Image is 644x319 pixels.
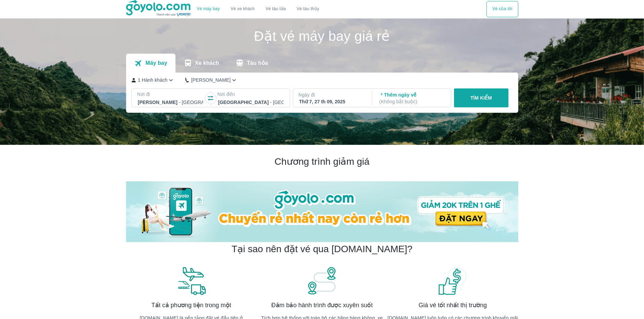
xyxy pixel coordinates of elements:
button: Vé của tôi [486,1,518,17]
img: banner [176,266,207,296]
div: choose transportation mode [486,1,518,17]
span: Tất cả phương tiện trong một [151,301,231,309]
p: Tàu hỏa [247,60,268,67]
img: banner-home [126,181,518,242]
div: choose transportation mode [191,1,325,17]
button: Vé tàu thủy [291,1,325,17]
button: [PERSON_NAME] [185,77,238,84]
h2: Chương trình giảm giá [126,156,518,168]
a: Vé xe khách [231,6,255,11]
p: Xe khách [195,60,219,67]
p: TÌM KIẾM [470,95,492,101]
span: Đảm bảo hành trình được xuyên suốt [271,301,373,309]
img: banner [437,266,468,296]
p: Nơi đến [217,91,284,98]
div: transportation tabs [126,54,276,73]
button: TÌM KIẾM [454,88,508,107]
img: banner [307,266,337,296]
h1: Đặt vé máy bay giá rẻ [126,29,518,43]
p: 1 Hành khách [138,77,168,83]
p: Thêm ngày về [379,91,445,105]
p: Máy bay [145,60,167,67]
p: [PERSON_NAME] [191,77,231,83]
a: Vé máy bay [197,6,220,11]
div: Thứ 7, 27 th 09, 2025 [299,98,365,105]
a: Vé tàu lửa [260,1,291,17]
span: Giá vé tốt nhất thị trường [419,301,487,309]
h2: Tại sao nên đặt vé qua [DOMAIN_NAME]? [232,243,412,255]
p: ( Không bắt buộc ) [379,98,445,105]
p: Nơi đi [137,91,204,98]
button: 1 Hành khách [132,77,175,84]
p: Ngày đi [299,91,365,98]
